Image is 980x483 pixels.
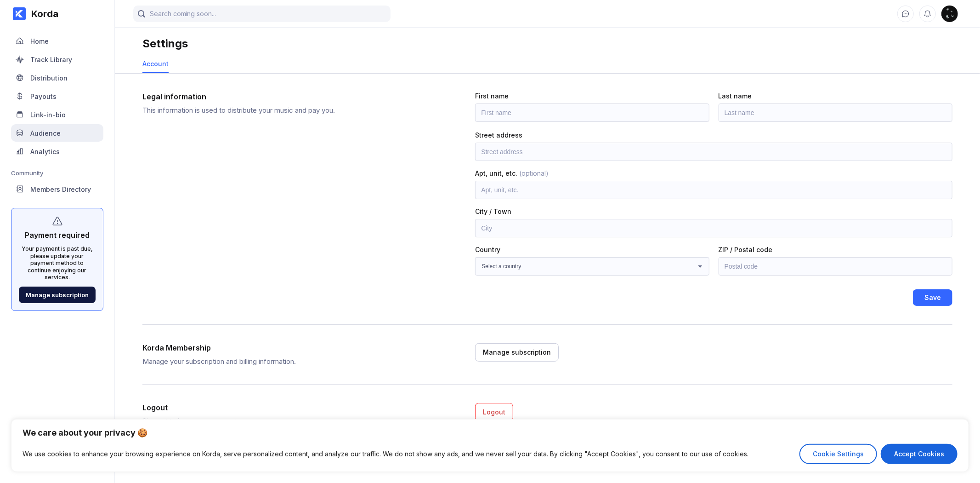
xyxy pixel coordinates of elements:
[142,106,460,115] div: This information is used to distribute your music and pay you.
[517,169,549,177] span: (optional)
[475,103,709,122] input: First name
[30,148,60,155] div: Analytics
[142,55,169,73] a: Account
[142,37,188,50] div: Settings
[23,448,748,460] p: We use cookies to enhance your browsing experience on Korda, serve personalized content, and anal...
[142,403,456,412] div: Logout
[475,343,559,362] button: Manage subscription
[19,245,96,281] div: Your payment is past due, please update your payment method to continue enjoying our services.
[11,87,103,106] a: Payouts
[19,287,96,303] button: Manage subscription
[475,131,952,139] div: Street address
[11,69,103,87] a: Distribution
[941,6,958,22] div: gensai
[475,169,952,177] div: Apt, unit, etc.
[30,37,49,45] div: Home
[142,60,169,68] div: Account
[11,124,103,143] a: Audience
[913,289,952,306] button: Save
[23,427,957,438] p: We care about your privacy 🍪
[475,403,513,421] button: Logout
[142,343,456,352] div: Korda Membership
[11,143,103,161] a: Analytics
[30,129,61,137] div: Audience
[11,169,103,177] div: Community
[30,92,57,100] div: Payouts
[26,8,58,19] div: Korda
[483,348,551,357] div: Manage subscription
[142,357,460,366] div: Manage your subscription and billing information.
[133,6,391,22] input: Search coming soon...
[719,103,952,122] input: Last name
[475,207,952,215] div: City / Town
[11,180,103,199] a: Members Directory
[719,246,952,253] div: ZIP / Postal code
[475,181,952,199] input: Apt, unit, etc.
[719,92,952,100] div: Last name
[11,106,103,124] a: Link-in-bio
[475,92,709,100] div: First name
[30,111,66,119] div: Link-in-bio
[924,293,941,302] div: Save
[26,291,89,299] div: Manage subscription
[30,56,72,63] div: Track Library
[475,219,952,237] input: City
[483,408,505,417] div: Logout
[30,185,91,193] div: Members Directory
[799,444,877,464] button: Cookie Settings
[475,246,709,253] div: Country
[941,6,958,22] img: ab6761610000e5eb2dca2768c660db51210a9e6a
[881,444,957,464] button: Accept Cookies
[25,230,90,240] div: Payment required
[30,74,68,82] div: Distribution
[475,143,952,161] input: Street address
[142,92,456,101] div: Legal information
[11,51,103,69] a: Track Library
[11,32,103,51] a: Home
[719,257,952,276] input: Postal code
